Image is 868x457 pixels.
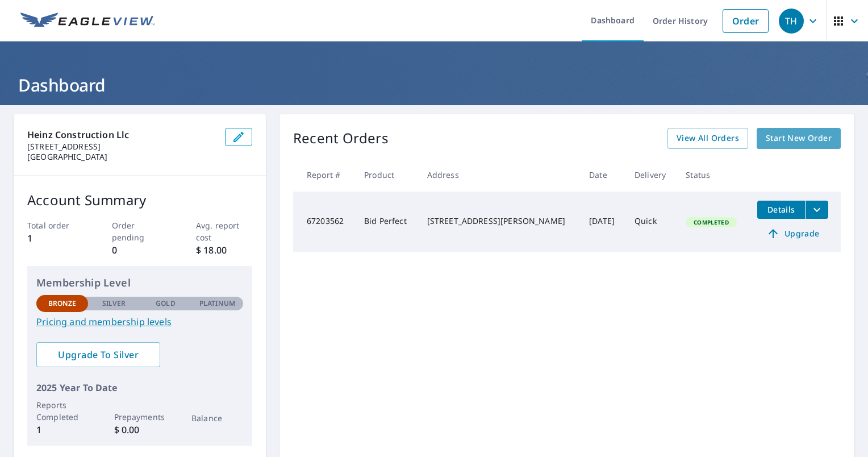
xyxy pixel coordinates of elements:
[625,192,677,252] td: Quick
[667,128,748,149] a: View All Orders
[114,423,166,437] p: $ 0.00
[805,201,828,219] button: filesDropdownBtn-67203562
[355,158,418,192] th: Product
[687,218,735,226] span: Completed
[766,131,832,146] span: Start New Order
[36,342,160,367] a: Upgrade To Silver
[112,219,168,243] p: Order pending
[677,131,739,146] span: View All Orders
[27,219,84,231] p: Total order
[36,275,243,290] p: Membership Level
[36,381,243,394] p: 2025 Year To Date
[757,128,841,149] a: Start New Order
[355,192,418,252] td: Bid Perfect
[112,243,168,257] p: 0
[156,298,175,309] p: Gold
[293,128,389,149] p: Recent Orders
[293,192,355,252] td: 67203562
[757,225,828,243] a: Upgrade
[293,158,355,192] th: Report #
[36,423,88,437] p: 1
[102,298,126,309] p: Silver
[779,9,804,34] div: TH
[36,399,88,423] p: Reports Completed
[20,13,155,30] img: EV Logo
[764,227,821,240] span: Upgrade
[191,412,243,424] p: Balance
[36,315,243,329] a: Pricing and membership levels
[427,215,571,227] div: [STREET_ADDRESS][PERSON_NAME]
[14,73,854,97] h1: Dashboard
[45,348,151,361] span: Upgrade To Silver
[580,158,625,192] th: Date
[677,158,748,192] th: Status
[27,142,216,152] p: [STREET_ADDRESS]
[27,190,252,210] p: Account Summary
[580,192,625,252] td: [DATE]
[723,9,769,33] a: Order
[757,201,805,219] button: detailsBtn-67203562
[27,128,216,142] p: Heinz Construction Llc
[27,231,84,245] p: 1
[48,298,77,309] p: Bronze
[199,298,235,309] p: Platinum
[196,243,252,257] p: $ 18.00
[418,158,581,192] th: Address
[625,158,677,192] th: Delivery
[764,204,798,215] span: Details
[114,411,166,423] p: Prepayments
[196,219,252,243] p: Avg. report cost
[27,152,216,162] p: [GEOGRAPHIC_DATA]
